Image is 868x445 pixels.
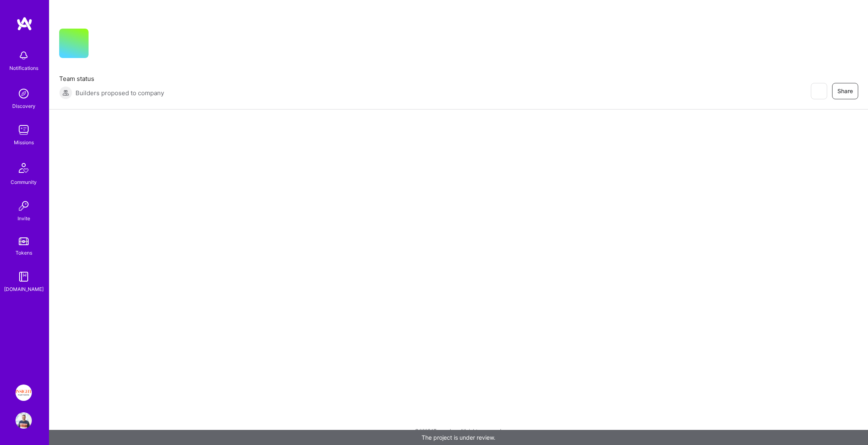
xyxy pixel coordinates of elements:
[4,285,44,293] div: [DOMAIN_NAME]
[19,237,29,245] img: tokens
[9,64,38,72] div: Notifications
[815,88,822,94] i: icon EyeClosed
[16,122,32,138] img: teamwork
[16,47,32,64] img: bell
[16,268,32,285] img: guide book
[12,102,36,110] div: Discovery
[16,412,32,429] img: User Avatar
[49,430,868,445] div: The project is under review.
[14,138,34,147] div: Missions
[13,412,34,429] a: User Avatar
[75,89,164,97] span: Builders proposed to company
[16,16,33,31] img: logo
[16,198,32,214] img: Invite
[16,385,32,401] img: Insight Partners: Data & AI - Sourcing
[98,42,105,48] i: icon CompanyGray
[59,74,164,83] span: Team status
[11,178,37,186] div: Community
[14,158,33,178] img: Community
[16,248,32,257] div: Tokens
[16,85,32,102] img: discovery
[18,214,30,223] div: Invite
[837,87,853,95] span: Share
[13,385,34,401] a: Insight Partners: Data & AI - Sourcing
[59,86,72,99] img: Builders proposed to company
[832,83,858,99] button: Share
